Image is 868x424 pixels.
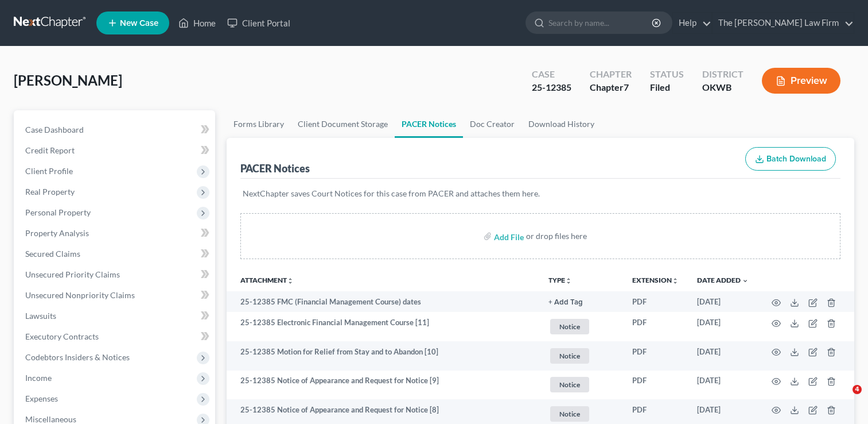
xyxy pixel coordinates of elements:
div: Filed [650,81,684,94]
button: TYPEunfold_more [548,277,572,284]
span: Expenses [25,394,58,403]
a: Case Dashboard [16,120,215,140]
span: 4 [853,385,862,394]
a: Lawsuits [16,306,215,326]
a: Notice [548,375,614,394]
input: Search by name... [548,12,653,33]
span: Miscellaneous [25,414,76,424]
span: Property Analysis [25,228,89,238]
a: The [PERSON_NAME] Law Firm [713,13,854,33]
a: Notice [548,346,614,365]
td: PDF [623,312,688,341]
a: Download History [521,110,601,138]
div: Case [532,68,571,81]
span: Notice [550,348,589,364]
a: Client Portal [221,13,296,33]
a: Doc Creator [463,110,521,138]
span: New Case [120,19,158,28]
span: Credit Report [25,145,75,155]
a: Client Document Storage [291,110,395,138]
a: Notice [548,317,614,336]
span: Batch Download [766,154,826,164]
span: Notice [550,406,589,422]
i: unfold_more [565,277,572,284]
div: Chapter [590,81,632,94]
div: or drop files here [526,230,587,242]
div: PACER Notices [240,161,310,175]
a: Executory Contracts [16,326,215,347]
span: Executory Contracts [25,332,99,341]
div: 25-12385 [532,81,571,94]
a: Notice [548,404,614,423]
i: unfold_more [287,277,294,284]
a: Credit Report [16,140,215,161]
a: Home [173,13,221,33]
span: Secured Claims [25,249,80,259]
a: Property Analysis [16,223,215,244]
span: Income [25,373,52,383]
p: NextChapter saves Court Notices for this case from PACER and attaches them here. [243,188,838,199]
span: Personal Property [25,207,91,217]
i: expand_more [742,277,749,284]
a: Forms Library [227,110,291,138]
span: Lawsuits [25,311,56,321]
a: Date Added expand_more [697,276,749,284]
span: 7 [624,82,629,92]
iframe: Intercom live chat [829,385,857,413]
a: Attachmentunfold_more [240,276,294,284]
td: PDF [623,341,688,371]
div: OKWB [702,81,744,94]
td: PDF [623,291,688,312]
td: [DATE] [688,341,758,371]
td: 25-12385 Notice of Appearance and Request for Notice [9] [227,371,539,400]
div: Status [650,68,684,81]
a: Extensionunfold_more [632,276,679,284]
div: Chapter [590,68,632,81]
a: Unsecured Priority Claims [16,264,215,285]
td: [DATE] [688,312,758,341]
span: Notice [550,377,589,392]
td: PDF [623,371,688,400]
td: 25-12385 Motion for Relief from Stay and to Abandon [10] [227,341,539,371]
span: Notice [550,319,589,334]
span: Unsecured Nonpriority Claims [25,290,135,300]
a: Help [673,13,711,33]
a: Secured Claims [16,244,215,264]
button: Preview [762,68,840,94]
button: Batch Download [745,147,836,171]
button: + Add Tag [548,299,583,306]
span: Client Profile [25,166,73,176]
a: + Add Tag [548,296,614,307]
span: Unsecured Priority Claims [25,269,120,279]
a: PACER Notices [395,110,463,138]
span: Case Dashboard [25,125,84,134]
span: Codebtors Insiders & Notices [25,352,130,362]
span: [PERSON_NAME] [14,72,122,88]
i: unfold_more [672,277,679,284]
div: District [702,68,744,81]
td: [DATE] [688,291,758,312]
span: Real Property [25,187,75,196]
a: Unsecured Nonpriority Claims [16,285,215,306]
td: 25-12385 FMC (Financial Management Course) dates [227,291,539,312]
td: [DATE] [688,371,758,400]
td: 25-12385 Electronic Financial Management Course [11] [227,312,539,341]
